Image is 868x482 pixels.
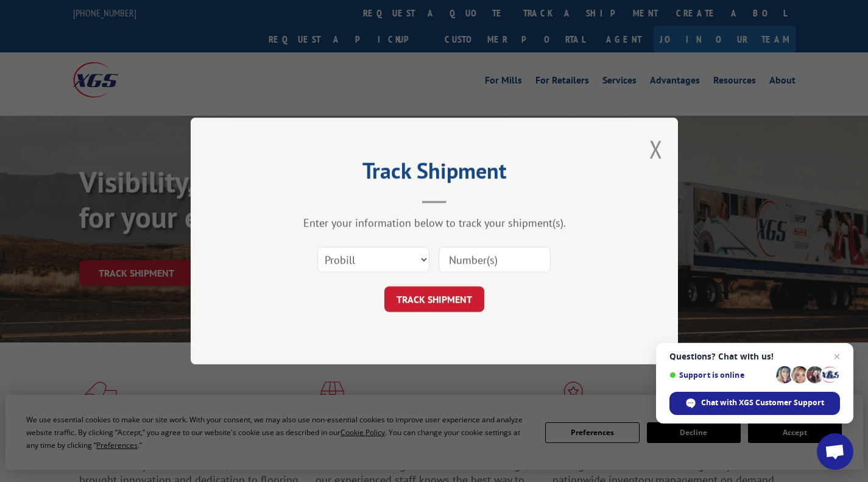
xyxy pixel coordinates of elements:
div: Open chat [817,433,853,470]
button: Close modal [649,133,663,165]
span: Chat with XGS Customer Support [701,397,824,408]
h2: Track Shipment [252,162,617,185]
div: Enter your information below to track your shipment(s). [252,216,617,230]
div: Chat with XGS Customer Support [669,392,840,415]
input: Number(s) [439,247,551,272]
span: Support is online [669,370,772,380]
span: Questions? Chat with us! [669,352,840,361]
span: Close chat [830,349,844,364]
button: TRACK SHIPMENT [384,286,484,312]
